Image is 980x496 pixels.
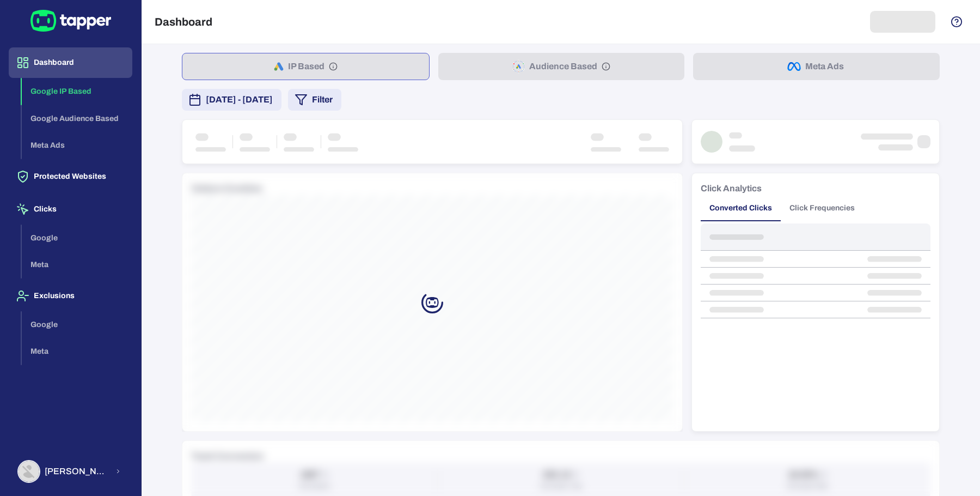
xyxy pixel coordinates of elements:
[781,195,863,221] button: Click Frequencies
[9,291,132,300] a: Exclusions
[9,47,132,78] button: Dashboard
[9,194,132,225] button: Clicks
[9,204,132,213] a: Clicks
[19,461,39,482] img: Abdul Haseeb
[45,466,108,477] span: [PERSON_NAME] [PERSON_NAME]
[701,195,781,221] button: Converted Clicks
[9,171,132,180] a: Protected Websites
[182,89,281,111] button: [DATE] - [DATE]
[206,93,273,106] span: [DATE] - [DATE]
[701,182,762,195] h6: Click Analytics
[9,57,132,66] a: Dashboard
[9,456,132,487] button: Abdul Haseeb[PERSON_NAME] [PERSON_NAME]
[155,15,212,28] h5: Dashboard
[9,281,132,311] button: Exclusions
[9,161,132,192] button: Protected Websites
[288,89,341,111] button: Filter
